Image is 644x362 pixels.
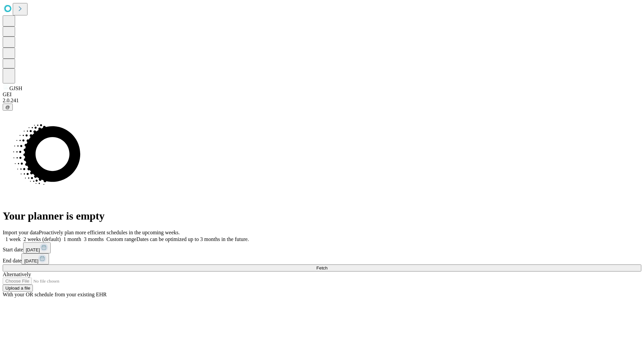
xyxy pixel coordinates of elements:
span: GJSH [9,85,22,91]
span: With your OR schedule from your existing EHR [3,292,107,297]
span: Dates can be optimized up to 3 months in the future. [137,236,249,242]
span: 3 months [84,236,104,242]
button: @ [3,104,13,111]
div: Start date [3,242,641,253]
span: 1 month [63,236,81,242]
div: End date [3,253,641,264]
span: Import your data [3,230,39,235]
span: Custom range [106,236,136,242]
span: @ [5,105,10,110]
span: 2 weeks (default) [23,236,61,242]
span: Fetch [316,265,327,270]
button: Upload a file [3,285,33,292]
div: GEI [3,92,641,98]
span: Proactively plan more efficient schedules in the upcoming weeks. [39,230,180,235]
span: [DATE] [26,247,40,252]
span: [DATE] [24,258,38,263]
span: 1 week [5,236,21,242]
span: Alternatively [3,271,31,277]
button: [DATE] [23,242,51,253]
button: Fetch [3,264,641,271]
h1: Your planner is empty [3,210,641,222]
button: [DATE] [21,253,49,264]
div: 2.0.241 [3,98,641,104]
